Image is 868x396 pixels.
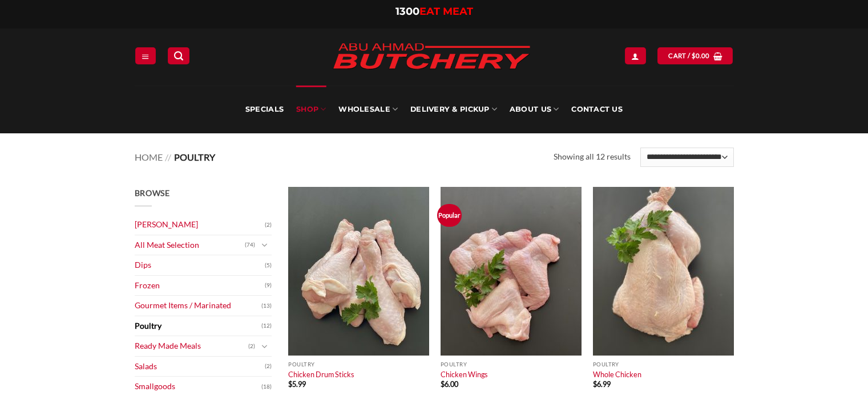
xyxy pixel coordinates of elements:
span: 1300 [395,5,419,18]
span: $ [692,51,696,61]
bdi: 0.00 [692,52,710,59]
span: (5) [265,257,272,274]
p: Poultry [593,361,734,368]
span: (74) [245,236,255,254]
img: Chicken Drum Sticks [288,187,429,356]
a: Home [135,152,163,162]
a: About Us [510,85,559,133]
a: Contact Us [571,85,623,133]
span: Browse [135,188,170,198]
span: (12) [261,317,272,334]
button: Toggle [258,239,272,251]
span: (2) [248,338,255,355]
span: (13) [261,297,272,315]
span: $ [441,379,445,389]
a: Whole Chicken [593,370,641,379]
a: All Meat Selection [135,235,245,255]
a: Menu [135,47,156,64]
a: Chicken Drum Sticks [288,370,354,379]
span: (2) [265,358,272,375]
span: $ [288,379,292,389]
bdi: 6.00 [441,379,458,389]
a: Gourmet Items / Marinated [135,296,261,316]
a: Ready Made Meals [135,336,248,356]
p: Poultry [288,361,429,368]
p: Poultry [441,361,582,368]
a: Frozen [135,276,265,296]
a: Delivery & Pickup [410,85,497,133]
img: Whole Chicken [593,187,734,356]
span: (2) [265,217,272,234]
img: Abu Ahmad Butchery [323,35,540,79]
a: Specials [245,85,284,133]
span: Poultry [174,152,215,162]
a: View cart [657,47,733,64]
bdi: 6.99 [593,379,611,389]
a: Search [168,47,189,64]
a: [PERSON_NAME] [135,215,265,235]
span: (18) [261,378,272,395]
span: EAT MEAT [419,5,473,18]
img: Chicken Wings [441,187,582,356]
bdi: 5.99 [288,379,306,389]
a: Salads [135,357,265,377]
span: $ [593,379,597,389]
select: Shop order [640,148,733,167]
a: Login [625,47,645,64]
a: Wholesale [338,85,398,133]
button: Toggle [258,340,272,353]
span: (9) [265,277,272,294]
a: Poultry [135,316,261,336]
a: SHOP [296,85,326,133]
p: Showing all 12 results [554,150,631,164]
a: 1300EAT MEAT [395,5,473,18]
a: Chicken Wings [441,370,488,379]
a: Dips [135,255,265,275]
span: // [165,152,171,162]
span: Cart / [668,51,709,61]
